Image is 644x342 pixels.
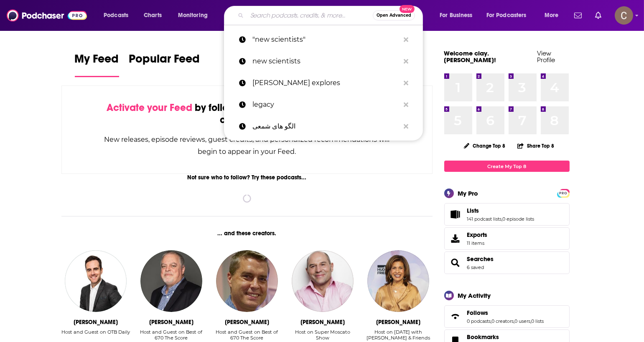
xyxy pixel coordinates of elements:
[225,319,269,326] div: David Haugh
[467,255,494,263] a: Searches
[252,116,400,137] p: الگو های شمعی
[491,318,492,324] span: ,
[615,6,633,25] img: User Profile
[65,250,127,312] img: Joe Molloy
[400,5,415,13] span: New
[107,101,192,114] span: Activate your Feed
[172,9,219,22] button: open menu
[615,6,633,25] button: Show profile menu
[447,233,464,244] span: Exports
[447,257,464,269] a: Searches
[61,329,130,335] div: Host and Guest on OTB Daily
[467,309,544,317] a: Follows
[300,319,345,326] div: Vincent Moscato
[539,9,569,22] button: open menu
[178,10,208,21] span: Monitoring
[444,251,570,274] span: Searches
[252,72,400,94] p: dr karan explores
[503,216,535,222] a: 0 episode lists
[467,264,484,270] a: 6 saved
[502,216,503,222] span: ,
[481,9,539,22] button: open menu
[376,319,420,326] div: Hoda Kotb
[252,94,400,116] p: legacy
[444,49,496,64] a: Welcome clay.[PERSON_NAME]!
[292,250,354,312] img: Vincent Moscato
[532,318,544,324] a: 0 lists
[467,333,499,341] span: Bookmarks
[224,116,423,137] a: الگو های شمعی
[224,50,423,72] a: new scientists
[252,50,400,72] p: new scientists
[61,174,433,181] div: Not sure who to follow? Try these podcasts...
[216,250,278,312] img: David Haugh
[467,231,488,239] span: Exports
[467,216,502,222] a: 141 podcast lists
[531,318,532,324] span: ,
[373,10,415,20] button: Open AdvancedNew
[224,94,423,116] a: legacy
[545,10,559,21] span: More
[129,52,200,77] a: Popular Feed
[458,189,479,197] div: My Pro
[492,318,514,324] a: 0 creators
[224,72,423,94] a: [PERSON_NAME] explores
[149,319,193,326] div: Mike Mulligan
[467,207,479,214] span: Lists
[486,10,527,21] span: For Podcasters
[514,318,515,324] span: ,
[138,9,167,22] a: Charts
[137,329,206,341] div: Host and Guest on Best of 670 The Score
[129,52,200,71] span: Popular Feed
[232,6,431,25] div: Search podcasts, credits, & more...
[247,9,373,22] input: Search podcasts, credits, & more...
[98,9,139,22] button: open menu
[537,49,555,64] a: View Profile
[140,250,202,312] img: Mike Mulligan
[144,10,162,21] span: Charts
[252,29,400,50] p: "new scientists"
[447,311,464,322] a: Follows
[367,250,429,312] img: Hoda Kotb
[104,10,128,21] span: Podcasts
[459,141,511,151] button: Change Top 8
[377,13,411,18] span: Open Advanced
[440,10,473,21] span: For Business
[592,8,605,23] a: Show notifications dropdown
[7,8,87,23] img: Podchaser - Follow, Share and Rate Podcasts
[467,333,516,341] a: Bookmarks
[615,6,633,25] span: Logged in as clay.bolton
[74,319,118,326] div: Joe Molloy
[467,309,489,317] span: Follows
[467,240,488,246] span: 11 items
[467,207,535,214] a: Lists
[212,329,281,341] div: Host and Guest on Best of 670 The Score
[75,52,119,71] span: My Feed
[447,209,464,220] a: Lists
[444,161,570,172] a: Create My Top 8
[434,9,483,22] button: open menu
[104,133,391,158] div: New releases, episode reviews, guest credits, and personalized recommendations will begin to appe...
[104,102,391,126] div: by following Podcasts, Creators, Lists, and other Users!
[444,305,570,328] span: Follows
[571,8,585,23] a: Show notifications dropdown
[288,329,357,341] div: Host on Super Moscato Show
[515,318,531,324] a: 0 users
[224,29,423,50] a: "new scientists"
[61,230,433,237] div: ... and these creators.
[467,318,491,324] a: 0 podcasts
[558,190,568,196] a: PRO
[75,52,119,77] a: My Feed
[517,138,555,154] button: Share Top 8
[444,203,570,226] span: Lists
[458,292,491,299] div: My Activity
